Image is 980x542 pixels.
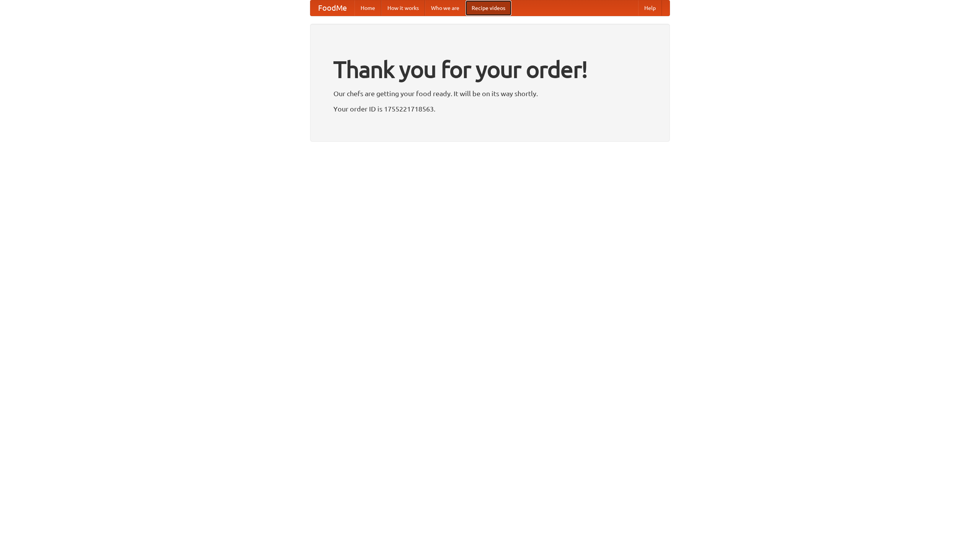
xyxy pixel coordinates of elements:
p: Your order ID is 1755221718563. [333,103,647,115]
a: Help [638,0,662,16]
a: Recipe videos [465,0,511,16]
p: Our chefs are getting your food ready. It will be on its way shortly. [333,88,647,99]
a: FoodMe [310,0,354,16]
a: Home [354,0,381,16]
a: Who we are [425,0,465,16]
h1: Thank you for your order! [333,51,647,88]
a: How it works [381,0,425,16]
